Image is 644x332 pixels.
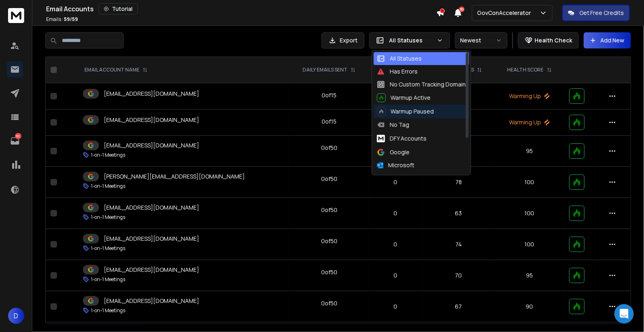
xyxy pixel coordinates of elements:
[91,276,125,283] p: 1-on-1 Meetings
[7,133,23,149] a: 161
[15,133,21,139] p: 161
[477,9,534,17] p: GovConAccelerator
[91,307,125,314] p: 1-on-1 Meetings
[377,121,409,129] div: No Tag
[374,271,417,279] p: 0
[377,80,466,88] div: No Custom Tracking Domain
[495,260,564,291] td: 95
[321,206,337,214] div: 0 of 50
[84,67,147,73] div: EMAIL ACCOUNT NAME
[91,183,125,189] p: 1-on-1 Meetings
[91,214,125,221] p: 1-on-1 Meetings
[321,175,337,183] div: 0 of 50
[615,304,634,324] div: Open Intercom Messenger
[377,55,422,63] div: All Statuses
[495,167,564,198] td: 100
[104,266,199,274] p: [EMAIL_ADDRESS][DOMAIN_NAME]
[322,91,337,99] div: 0 of 15
[535,36,572,44] p: Health Check
[377,148,410,156] div: Google
[104,90,199,98] p: [EMAIL_ADDRESS][DOMAIN_NAME]
[321,268,337,276] div: 0 of 50
[562,5,630,21] button: Get Free Credits
[321,299,337,307] div: 0 of 50
[495,291,564,322] td: 90
[104,235,199,243] p: [EMAIL_ADDRESS][DOMAIN_NAME]
[91,152,125,158] p: 1-on-1 Meetings
[321,144,337,152] div: 0 of 50
[8,308,24,324] button: D
[104,116,199,124] p: [EMAIL_ADDRESS][DOMAIN_NAME]
[104,141,199,149] p: [EMAIL_ADDRESS][DOMAIN_NAME]
[422,260,495,291] td: 70
[507,67,544,73] p: HEALTH SCORE
[91,245,125,252] p: 1-on-1 Meetings
[495,229,564,260] td: 100
[374,209,417,217] p: 0
[374,178,417,186] p: 0
[422,198,495,229] td: 63
[495,136,564,167] td: 95
[46,3,436,15] div: Email Accounts
[459,6,465,12] span: 50
[495,198,564,229] td: 100
[584,32,631,48] button: Add New
[374,240,417,248] p: 0
[321,237,337,245] div: 0 of 50
[377,93,431,102] div: Warmup Active
[579,9,624,17] p: Get Free Credits
[322,118,337,126] div: 0 of 15
[377,67,418,76] div: Has Errors
[389,36,434,44] p: All Statuses
[322,32,364,48] button: Export
[422,229,495,260] td: 74
[500,118,560,126] p: Warming Up
[422,167,495,198] td: 78
[104,204,199,212] p: [EMAIL_ADDRESS][DOMAIN_NAME]
[422,291,495,322] td: 67
[518,32,579,48] button: Health Check
[104,172,245,181] p: [PERSON_NAME][EMAIL_ADDRESS][DOMAIN_NAME]
[500,92,560,100] p: Warming Up
[64,16,78,23] span: 59 / 59
[99,3,138,15] button: Tutorial
[377,161,415,169] div: Microsoft
[104,297,199,305] p: [EMAIL_ADDRESS][DOMAIN_NAME]
[377,134,427,143] div: DFY Accounts
[377,107,434,116] div: Warmup Paused
[455,32,507,48] button: Newest
[303,67,347,73] p: DAILY EMAILS SENT
[374,303,417,311] p: 0
[46,16,78,23] p: Emails :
